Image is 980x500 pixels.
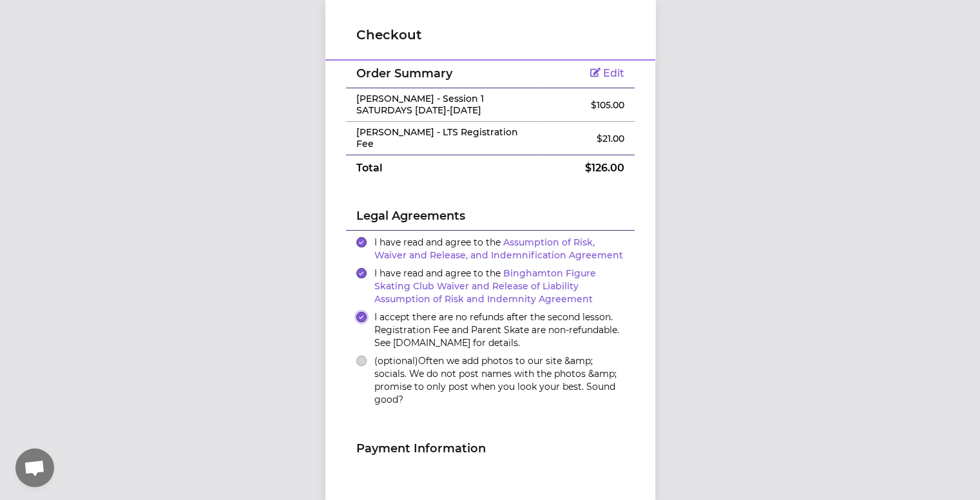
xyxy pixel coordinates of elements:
[346,155,539,182] td: Total
[356,26,624,44] h1: Checkout
[356,127,528,149] p: [PERSON_NAME] - LTS Registration Fee
[356,439,624,463] h2: Payment Information
[15,448,54,487] div: Open chat
[356,64,528,82] h2: Order Summary
[374,355,418,367] span: (optional)
[356,93,528,116] p: [PERSON_NAME] - Session 1 SATURDAYS [DATE]-[DATE]
[356,207,624,230] h2: Legal Agreements
[548,160,624,176] p: $ 126.00
[603,67,624,79] span: Edit
[548,99,624,111] p: $ 105.00
[590,67,624,79] a: Edit
[548,132,624,145] p: $ 21.00
[374,267,596,305] a: Binghamton Figure Skating Club Waiver and Release of Liability Assumption of Risk and Indemnity A...
[374,354,624,406] label: Often we add photos to our site &amp; socials. We do not post names with the photos &amp; promise...
[374,236,623,261] span: I have read and agree to the
[374,267,596,305] span: I have read and agree to the
[374,311,624,349] label: I accept there are no refunds after the second lesson. Registration Fee and Parent Skate are non-...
